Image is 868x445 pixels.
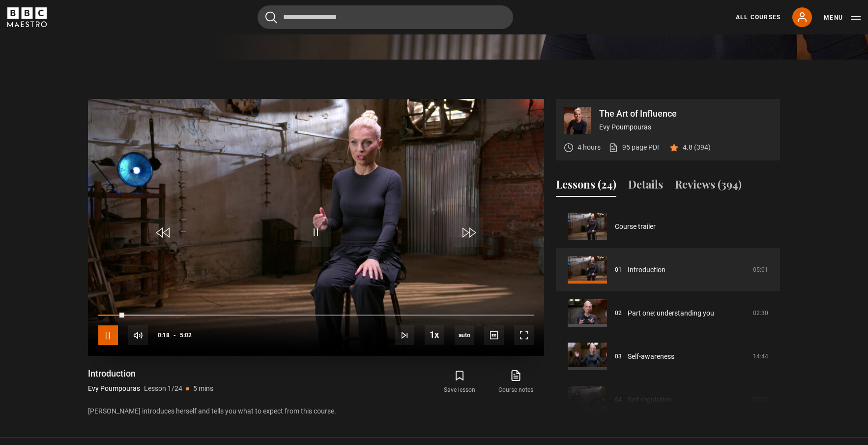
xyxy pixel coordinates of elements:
[599,109,772,118] p: The Art of Influence
[258,5,513,29] input: Search
[514,325,534,345] button: Fullscreen
[7,7,47,27] svg: BBC Maestro
[88,99,544,356] video-js: Video Player
[824,13,861,23] button: Toggle navigation
[675,176,742,197] button: Reviews (394)
[628,351,674,362] a: Self-awareness
[578,142,601,153] p: 4 hours
[455,325,474,345] div: Current quality: 720p
[432,368,488,396] button: Save lesson
[556,176,616,197] button: Lessons (24)
[455,325,474,345] span: auto
[88,383,140,394] p: Evy Poumpouras
[395,325,414,345] button: Next Lesson
[98,315,534,317] div: Progress Bar
[628,176,663,197] button: Details
[599,122,772,132] p: Evy Poumpouras
[628,265,665,275] a: Introduction
[425,325,444,345] button: Playback Rate
[736,13,781,22] a: All Courses
[88,406,544,416] p: [PERSON_NAME] introduces herself and tells you what to expect from this course.
[88,368,213,380] h1: Introduction
[174,332,176,339] span: -
[615,222,656,232] a: Course trailer
[484,325,504,345] button: Captions
[144,383,182,394] p: Lesson 1/24
[683,142,711,153] p: 4.8 (394)
[180,326,192,344] span: 5:02
[628,308,714,318] a: Part one: understanding you
[98,325,118,345] button: Pause
[128,325,148,345] button: Mute
[608,142,661,153] a: 95 page PDF
[193,383,213,394] p: 5 mins
[265,11,277,24] button: Submit the search query
[158,326,170,344] span: 0:18
[488,368,544,396] a: Course notes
